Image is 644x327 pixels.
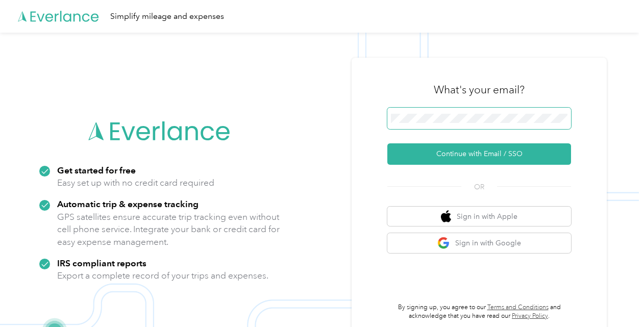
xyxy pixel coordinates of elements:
[387,233,571,253] button: google logoSign in with Google
[461,182,497,192] span: OR
[57,177,214,189] p: Easy set up with no credit card required
[387,207,571,227] button: apple logoSign in with Apple
[387,303,571,321] p: By signing up, you agree to our and acknowledge that you have read our .
[57,198,199,209] strong: Automatic trip & expense tracking
[437,237,450,249] img: google logo
[441,210,451,223] img: apple logo
[434,83,525,97] h3: What's your email?
[57,165,136,175] strong: Get started for free
[487,304,549,311] a: Terms and Conditions
[110,10,224,23] div: Simplify mileage and expenses
[57,258,146,268] strong: IRS compliant reports
[57,269,268,282] p: Export a complete record of your trips and expenses.
[512,312,548,320] a: Privacy Policy
[57,211,280,248] p: GPS satellites ensure accurate trip tracking even without cell phone service. Integrate your bank...
[387,143,571,165] button: Continue with Email / SSO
